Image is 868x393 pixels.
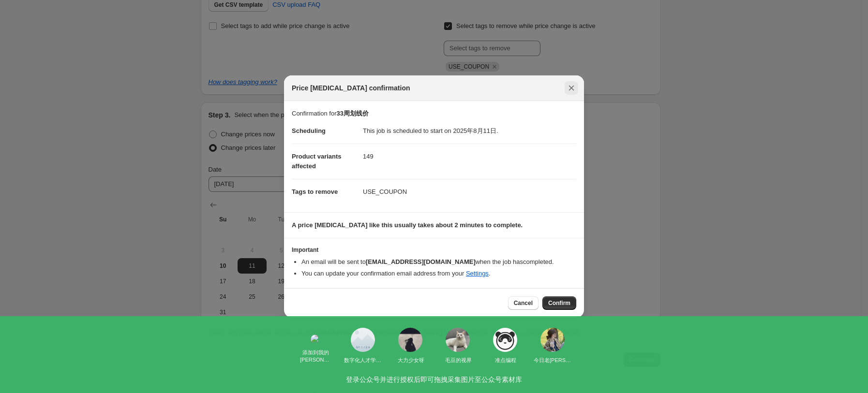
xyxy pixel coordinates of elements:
dd: USE_COUPON [363,179,576,204]
button: Confirm [542,296,576,310]
b: 33周划线价 [336,110,368,117]
span: Tags to remove [292,188,338,195]
span: Confirm [548,299,570,307]
span: Scheduling [292,127,326,134]
span: Product variants affected [292,153,342,170]
h3: Important [292,246,576,254]
button: Close [565,81,578,95]
b: [EMAIL_ADDRESS][DOMAIN_NAME] [366,258,476,265]
span: Price [MEDICAL_DATA] confirmation [292,83,410,93]
li: An email will be sent to when the job has completed . [301,257,576,267]
b: A price [MEDICAL_DATA] like this usually takes about 2 minutes to complete. [292,221,523,229]
button: Cancel [508,296,539,310]
li: You can update your confirmation email address from your . [301,269,576,278]
span: Cancel [514,299,533,307]
p: Confirmation for [292,109,576,118]
dd: This job is scheduled to start on 2025年8月11日. [363,118,576,144]
dd: 149 [363,144,576,169]
a: Settings [466,270,489,277]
